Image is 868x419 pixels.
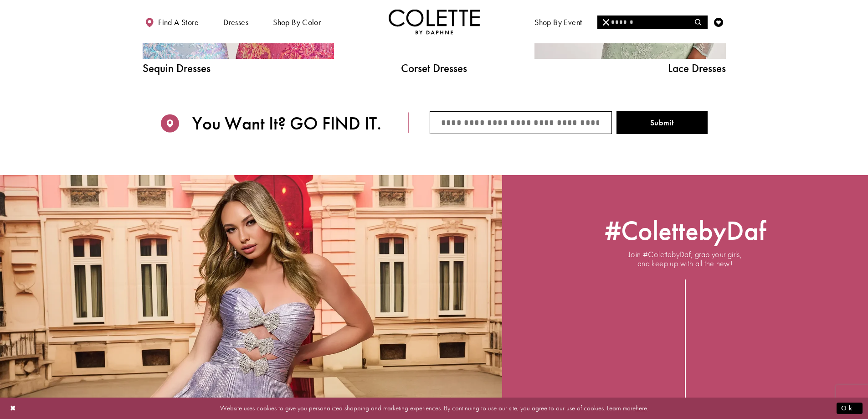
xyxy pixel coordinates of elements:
a: Visit Home Page [389,9,480,34]
span: Lace Dresses [534,62,726,74]
span: Shop by color [271,9,323,34]
a: Check Wishlist [712,9,725,34]
span: Dresses [221,9,251,34]
span: Find a store [158,18,199,27]
button: Submit Dialog [837,403,863,414]
a: here [636,403,647,413]
input: Search [597,16,707,29]
span: Shop By Event [534,18,582,27]
img: Colette by Daphne [389,9,480,34]
a: Corset Dresses [366,62,503,74]
span: You Want It? GO FIND IT. [192,113,381,134]
button: Close Dialog [5,400,21,416]
span: Dresses [223,18,248,27]
p: Website uses cookies to give you personalized shopping and marketing experiences. By continuing t... [66,402,802,414]
span: Shop by color [273,18,321,27]
button: Submit Search [689,16,707,29]
input: City/State/ZIP code [430,111,612,134]
a: Find a store [143,9,201,34]
a: Opens in new tab [605,218,766,243]
form: Store Finder Form [409,111,726,134]
button: Submit [616,111,708,134]
a: Meet the designer [605,9,672,34]
div: Search form [597,16,708,29]
a: Toggle search [692,9,705,34]
span: Sequin Dresses [143,62,334,74]
button: Close Search [597,16,615,29]
span: Shop By Event [532,9,584,34]
span: Join #ColettebyDaf, grab your girls, and keep up with all the new! [628,250,742,268]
